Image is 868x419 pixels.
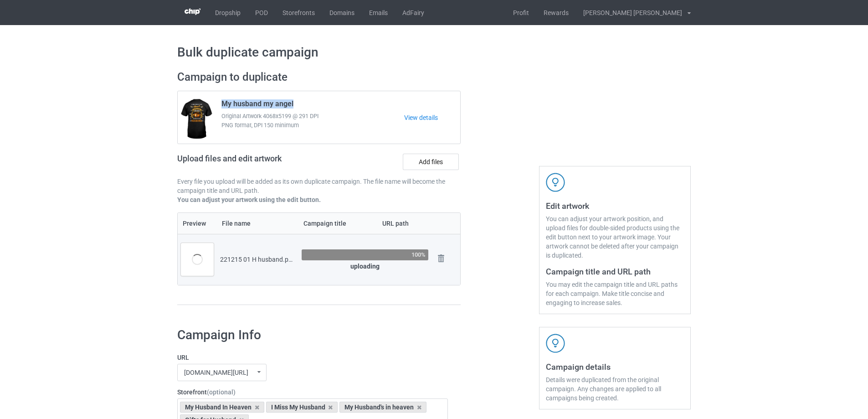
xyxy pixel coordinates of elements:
div: 100% [411,252,426,258]
div: [DOMAIN_NAME][URL] [184,369,248,376]
span: (optional) [207,388,236,396]
h3: Campaign title and URL path [546,266,684,277]
b: You can adjust your artwork using the edit button. [177,196,321,203]
div: Details were duplicated from the original campaign. Any changes are applied to all campaigns bein... [546,375,684,403]
div: You can adjust your artwork position, and upload files for double-sided products using the edit b... [546,214,684,260]
span: Original Artwork 4068x5199 @ 291 DPI [221,112,404,121]
th: URL path [377,213,431,234]
th: File name [217,213,298,234]
div: [PERSON_NAME] [PERSON_NAME] [576,1,682,24]
img: svg+xml;base64,PD94bWwgdmVyc2lvbj0iMS4wIiBlbmNvZGluZz0iVVRGLTgiPz4KPHN2ZyB3aWR0aD0iNDJweCIgaGVpZ2... [546,173,565,192]
label: Storefront [177,388,448,397]
img: svg+xml;base64,PD94bWwgdmVyc2lvbj0iMS4wIiBlbmNvZGluZz0iVVRGLTgiPz4KPHN2ZyB3aWR0aD0iNDJweCIgaGVpZ2... [546,334,565,353]
h3: Edit artwork [546,201,684,211]
img: 3d383065fc803cdd16c62507c020ddf8.png [185,8,200,15]
h1: Bulk duplicate campaign [177,44,691,61]
a: View details [404,113,460,122]
label: URL [177,353,448,362]
p: Every file you upload will be added as its own duplicate campaign. The file name will become the ... [177,177,461,195]
h3: Campaign details [546,362,684,372]
h2: Upload files and edit artwork [177,154,347,171]
h1: Campaign Info [177,327,448,343]
div: My Husband's in heaven [339,402,426,413]
th: Preview [178,213,217,234]
span: PNG format, DPI 150 minimum [221,121,404,130]
div: 221215 01 H husband.png [220,255,295,264]
label: Add files [403,154,459,170]
h2: Campaign to duplicate [177,70,461,84]
div: My Husband In Heaven [180,402,264,413]
div: I Miss My Husband [266,402,338,413]
th: Campaign title [298,213,377,234]
div: uploading [302,262,428,271]
span: My husband my angel [221,99,293,112]
div: You may edit the campaign title and URL paths for each campaign. Make title concise and engaging ... [546,280,684,307]
img: svg+xml;base64,PD94bWwgdmVyc2lvbj0iMS4wIiBlbmNvZGluZz0iVVRGLTgiPz4KPHN2ZyB3aWR0aD0iMjhweCIgaGVpZ2... [435,252,447,265]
